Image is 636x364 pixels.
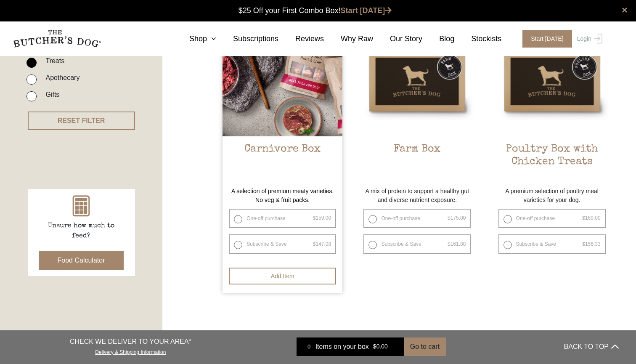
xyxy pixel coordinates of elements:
[454,33,501,45] a: Stockists
[404,337,446,356] button: Go to cart
[363,234,471,254] label: Subscribe & Save
[341,6,392,15] a: Start [DATE]
[357,16,477,136] img: Farm Box
[582,241,585,247] span: $
[229,234,336,254] label: Subscribe & Save
[492,143,612,183] h2: Poultry Box with Chicken Treats
[70,337,191,347] p: CHECK WE DELIVER TO YOUR AREA*
[172,33,216,45] a: Shop
[448,241,466,247] bdi: 161.88
[582,215,600,221] bdi: 169.00
[229,209,336,228] label: One-off purchase
[223,16,342,183] a: Carnivore Box
[575,30,602,48] a: Login
[41,89,59,100] label: Gifts
[373,343,388,350] bdi: 0.00
[216,33,278,45] a: Subscriptions
[498,209,606,228] label: One-off purchase
[492,16,612,183] a: Poultry Box with Chicken TreatsPoultry Box with Chicken Treats
[492,16,612,136] img: Poultry Box with Chicken Treats
[373,343,376,350] span: $
[28,112,135,130] button: RESET FILTER
[582,215,585,221] span: $
[315,342,369,352] span: Items on your box
[223,143,342,183] h2: Carnivore Box
[564,337,619,357] button: BACK TO TOP
[357,143,477,183] h2: Farm Box
[373,33,422,45] a: Our Story
[297,337,404,356] a: 0 Items on your box $0.00
[95,347,166,355] a: Delivery & Shipping Information
[422,33,454,45] a: Blog
[324,33,373,45] a: Why Raw
[363,209,471,228] label: One-off purchase
[448,215,450,221] span: $
[313,241,316,247] span: $
[313,215,331,221] bdi: 159.00
[313,215,316,221] span: $
[448,241,450,247] span: $
[39,221,123,241] p: Unsure how much to feed?
[498,234,606,254] label: Subscribe & Save
[41,55,64,66] label: Treats
[223,187,342,205] p: A selection of premium meaty varieties. No veg & fruit packs.
[492,187,612,205] p: A premium selection of poultry meal varieties for your dog.
[448,215,466,221] bdi: 175.00
[522,30,572,48] span: Start [DATE]
[582,241,600,247] bdi: 156.33
[303,343,315,351] div: 0
[229,268,336,284] button: Add item
[514,30,575,48] a: Start [DATE]
[39,251,124,270] button: Food Calculator
[41,72,79,83] label: Apothecary
[278,33,324,45] a: Reviews
[622,5,628,15] a: close
[313,241,331,247] bdi: 147.08
[357,16,477,183] a: Farm BoxFarm Box
[357,187,477,205] p: A mix of protein to support a healthy gut and diverse nutrient exposure.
